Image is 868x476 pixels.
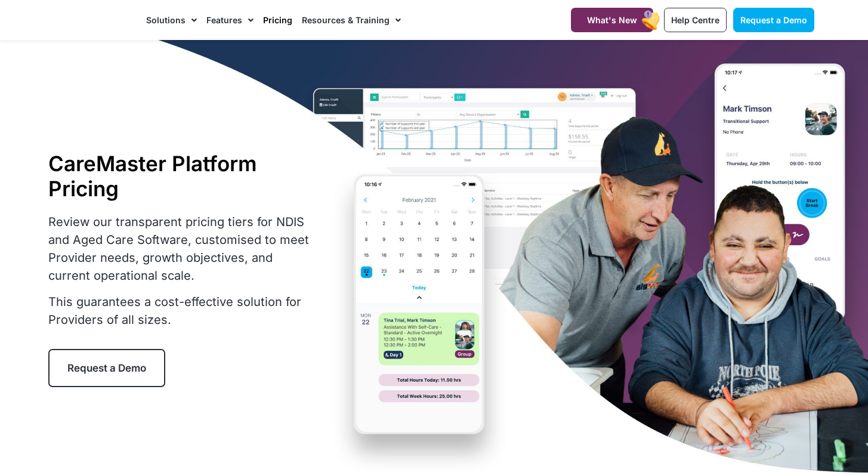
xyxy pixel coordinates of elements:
[664,8,727,32] a: Help Centre
[54,11,135,29] img: CareMaster Logo
[740,15,807,25] span: Request a Demo
[571,8,653,32] a: What's New
[48,349,165,387] a: Request a Demo
[733,8,814,32] a: Request a Demo
[48,293,317,329] p: This guarantees a cost-effective solution for Providers of all sizes.
[48,213,317,285] p: Review our transparent pricing tiers for NDIS and Aged Care Software, customised to meet Provider...
[48,151,317,201] h1: CareMaster Platform Pricing
[671,15,719,25] span: Help Centre
[67,362,146,374] span: Request a Demo
[587,15,637,25] span: What's New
